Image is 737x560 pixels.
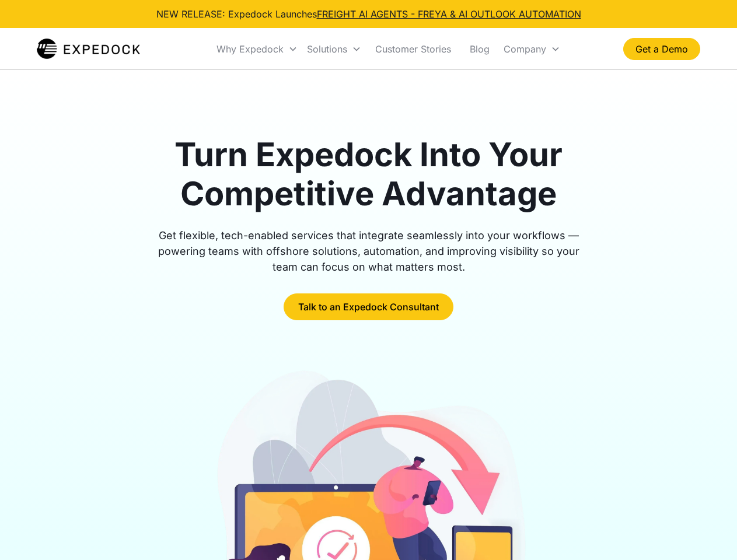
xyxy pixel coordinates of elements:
[212,29,302,69] div: Why Expedock
[623,38,700,60] a: Get a Demo
[145,228,593,275] div: Get flexible, tech-enabled services that integrate seamlessly into your workflows — powering team...
[460,29,499,69] a: Blog
[37,37,140,61] a: home
[284,293,453,320] a: Talk to an Expedock Consultant
[156,7,581,21] div: NEW RELEASE: Expedock Launches
[307,43,347,55] div: Solutions
[37,37,140,61] img: Expedock Logo
[366,29,460,69] a: Customer Stories
[145,135,593,213] h1: Turn Expedock Into Your Competitive Advantage
[504,43,546,55] div: Company
[317,8,581,20] a: FREIGHT AI AGENTS - FREYA & AI OUTLOOK AUTOMATION
[302,29,366,69] div: Solutions
[216,43,284,55] div: Why Expedock
[499,29,565,69] div: Company
[679,504,737,560] iframe: Chat Widget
